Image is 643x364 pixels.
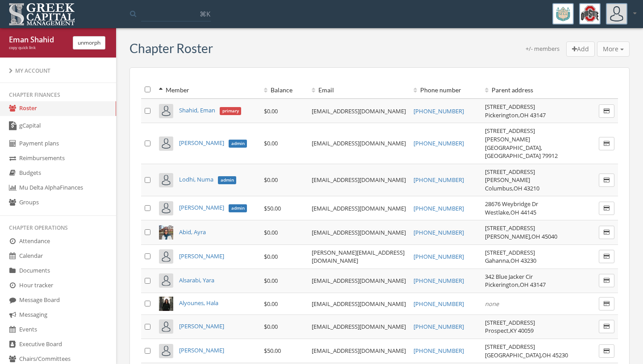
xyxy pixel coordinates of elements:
[485,200,538,208] span: 28676 Weybridge Dr
[485,248,536,265] a: [STREET_ADDRESS]Gahanna,OH 43230
[179,299,218,307] a: Alyounes, Hala
[179,203,247,211] a: [PERSON_NAME]admin
[179,175,213,183] span: Lodhi, Numa
[485,248,535,256] span: [STREET_ADDRESS]
[200,9,210,18] span: ⌘K
[264,252,278,261] span: $0.00
[155,81,260,99] th: Member
[485,168,539,192] a: [STREET_ADDRESS][PERSON_NAME]Columbus,OH 43210
[485,343,535,351] span: [STREET_ADDRESS]
[312,347,406,355] a: [EMAIL_ADDRESS][DOMAIN_NAME]
[264,204,281,212] span: $50.00
[485,208,536,216] span: Westlake , OH 44145
[485,256,536,265] span: Gahanna , OH 43230
[179,276,214,284] a: Alsarabi, Yara
[413,107,464,115] a: [PHONE_NUMBER]
[485,327,534,335] span: Prospect , KY 40059
[413,252,464,261] a: [PHONE_NUMBER]
[485,200,538,216] a: 28676 Weybridge DrWestlake,OH 44145
[264,107,278,115] span: $0.00
[179,322,224,330] a: [PERSON_NAME]
[312,176,406,184] a: [EMAIL_ADDRESS][DOMAIN_NAME]
[413,323,464,331] a: [PHONE_NUMBER]
[179,139,224,147] span: [PERSON_NAME]
[179,252,224,260] a: [PERSON_NAME]
[485,127,535,143] span: [STREET_ADDRESS][PERSON_NAME]
[9,67,107,74] div: My Account
[218,176,237,184] span: admin
[485,184,539,192] span: Columbus , OH 43210
[485,343,568,359] a: [STREET_ADDRESS][GEOGRAPHIC_DATA],OH 45230
[9,35,66,45] div: Eman Shahid
[264,228,278,236] span: $0.00
[485,224,557,240] a: [STREET_ADDRESS][PERSON_NAME],OH 45040
[179,228,206,236] a: Abid, Ayra
[9,45,66,51] div: copy quick link
[179,106,215,114] span: Shahid, Eman
[485,111,546,119] span: Pickerington , OH 43147
[264,277,278,285] span: $0.00
[312,300,406,308] a: [EMAIL_ADDRESS][DOMAIN_NAME]
[312,323,406,331] a: [EMAIL_ADDRESS][DOMAIN_NAME]
[413,204,464,212] a: [PHONE_NUMBER]
[264,300,278,308] span: $0.00
[485,273,546,289] a: 342 Blue Jacker CirPickerington,OH 43147
[413,228,464,236] a: [PHONE_NUMBER]
[485,281,546,289] span: Pickerington , OH 43147
[481,81,583,99] th: Parent address
[485,318,535,335] a: [STREET_ADDRESS]Prospect,KY 40059
[485,103,546,119] a: [STREET_ADDRESS]Pickerington,OH 43147
[260,81,308,99] th: Balance
[485,168,535,184] span: [STREET_ADDRESS][PERSON_NAME]
[413,176,464,184] a: [PHONE_NUMBER]
[526,45,559,57] div: +/- members
[485,300,499,308] em: none
[179,175,236,183] a: Lodhi, Numaadmin
[308,81,410,99] th: Email
[410,81,481,99] th: Phone number
[73,36,105,50] button: unmorph
[312,248,405,265] a: [PERSON_NAME][EMAIL_ADDRESS][DOMAIN_NAME]
[485,273,533,281] span: 342 Blue Jacker Cir
[264,347,281,355] span: $50.00
[129,41,213,55] h3: Chapter Roster
[179,203,224,211] span: [PERSON_NAME]
[312,204,406,212] a: [EMAIL_ADDRESS][DOMAIN_NAME]
[312,139,406,147] a: [EMAIL_ADDRESS][DOMAIN_NAME]
[179,106,241,114] a: Shahid, Emanprimary
[485,224,535,232] span: [STREET_ADDRESS]
[413,347,464,355] a: [PHONE_NUMBER]
[264,139,278,147] span: $0.00
[179,139,247,147] a: [PERSON_NAME]admin
[485,318,535,327] span: [STREET_ADDRESS]
[264,176,278,184] span: $0.00
[229,204,247,212] span: admin
[312,228,406,236] a: [EMAIL_ADDRESS][DOMAIN_NAME]
[264,323,278,331] span: $0.00
[413,277,464,285] a: [PHONE_NUMBER]
[485,103,535,111] span: [STREET_ADDRESS]
[229,140,247,148] span: admin
[220,107,242,115] span: primary
[485,232,557,240] span: [PERSON_NAME] , OH 45040
[413,139,464,147] a: [PHONE_NUMBER]
[312,277,406,285] a: [EMAIL_ADDRESS][DOMAIN_NAME]
[312,107,406,115] a: [EMAIL_ADDRESS][DOMAIN_NAME]
[485,127,558,160] a: [STREET_ADDRESS][PERSON_NAME][GEOGRAPHIC_DATA],[GEOGRAPHIC_DATA] 79912
[179,346,224,354] a: [PERSON_NAME]
[413,300,464,308] a: [PHONE_NUMBER]
[485,351,568,359] span: [GEOGRAPHIC_DATA] , OH 45230
[485,144,558,160] span: [GEOGRAPHIC_DATA] , [GEOGRAPHIC_DATA] 79912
